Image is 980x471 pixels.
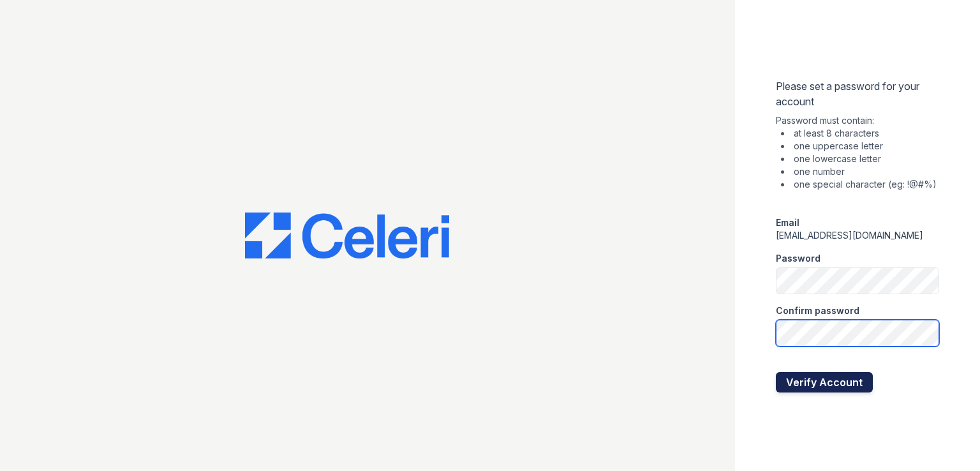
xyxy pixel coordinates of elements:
li: one special character (eg: !@#%) [781,178,939,191]
label: Confirm password [776,304,859,317]
label: Password [776,252,820,265]
form: Please set a password for your account [776,78,939,392]
div: Password must contain: [776,114,939,191]
button: Verify Account [776,372,873,392]
li: one lowercase letter [781,153,939,165]
li: at least 8 characters [781,127,939,140]
div: [EMAIL_ADDRESS][DOMAIN_NAME] [776,229,939,242]
div: Email [776,216,939,229]
img: CE_Logo_Blue-a8612792a0a2168367f1c8372b55b34899dd931a85d93a1a3d3e32e68fde9ad4.png [245,213,449,258]
li: one number [781,165,939,178]
li: one uppercase letter [781,140,939,153]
